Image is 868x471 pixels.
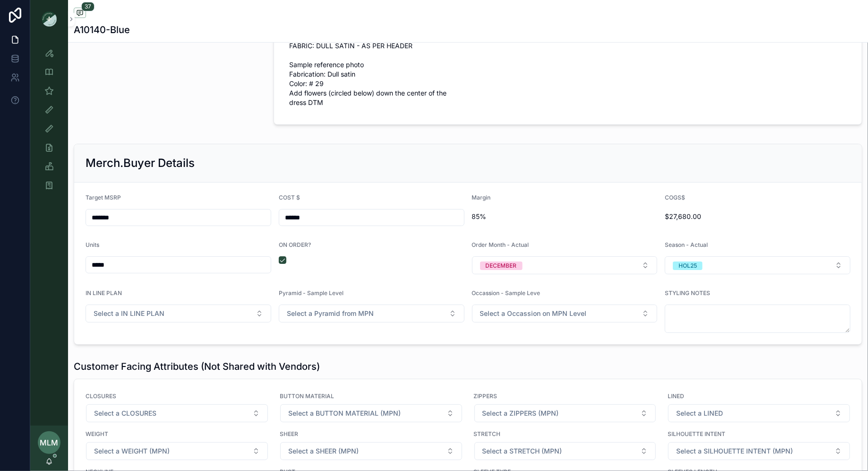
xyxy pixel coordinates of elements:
button: Select Button [668,404,850,422]
span: Margin [472,194,491,201]
span: STRETCH [474,430,657,438]
button: Select Button [472,305,658,323]
span: $27,680.00 [665,212,851,221]
span: 85% [472,212,658,221]
span: BUTTON MATERIAL [280,392,463,400]
button: Select Button [472,256,658,274]
span: STYLING NOTES [665,289,710,297]
span: Select a SHEER (MPN) [288,446,359,456]
button: Select Button [279,305,464,323]
span: MLM [40,437,59,448]
h1: A10140-Blue [74,23,130,36]
h2: Merch.Buyer Details [86,156,195,171]
span: Target MSRP [86,194,121,201]
div: DECEMBER [486,262,517,270]
span: ON ORDER? [279,241,311,248]
span: Select a STRETCH (MPN) [482,446,562,456]
span: ZIPPERS [474,392,657,400]
button: Select Button [86,305,271,323]
button: Select Button [86,404,268,422]
span: COST $ [279,194,300,201]
span: SILO: NEW COLOR: #29 FABRIC: DULL SATIN - AS PER HEADER Sample reference photo Fabrication: Dull ... [289,22,463,107]
span: Select a BUTTON MATERIAL (MPN) [288,409,401,418]
span: Units [86,241,99,248]
span: Select a ZIPPERS (MPN) [482,409,559,418]
span: Select a SILHOUETTE INTENT (MPN) [676,446,793,456]
span: LINED [668,392,851,400]
button: Select Button [474,404,656,422]
div: scrollable content [30,38,68,206]
span: Season - Actual [665,241,708,248]
span: SILHOUETTE INTENT [668,430,851,438]
button: Select Button [474,442,656,460]
button: Select Button [280,404,462,422]
span: 37 [81,2,95,11]
div: HOL25 [679,262,697,270]
span: Select a CLOSURES [94,409,156,418]
button: 37 [74,8,86,19]
span: Select a IN LINE PLAN [94,309,164,318]
h1: Customer Facing Attributes (Not Shared with Vendors) [74,360,320,373]
span: Order Month - Actual [472,241,529,248]
span: COGS$ [665,194,685,201]
span: Select a LINED [676,409,723,418]
span: WEIGHT [86,430,268,438]
button: Select Button [668,442,850,460]
button: Select Button [665,256,851,274]
button: Select Button [280,442,462,460]
span: Pyramid - Sample Level [279,289,344,297]
span: Select a Occassion on MPN Level [480,309,587,318]
img: App logo [42,11,57,26]
span: IN LINE PLAN [86,289,122,297]
span: Select a Pyramid from MPN [287,309,374,318]
span: CLOSURES [86,392,268,400]
span: SHEER [280,430,463,438]
span: Select a WEIGHT (MPN) [94,446,170,456]
button: Select Button [86,442,268,460]
span: Occassion - Sample Leve [472,289,541,297]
